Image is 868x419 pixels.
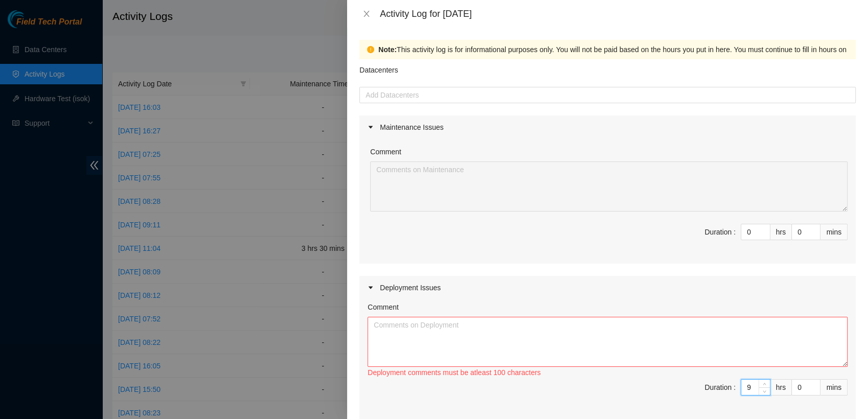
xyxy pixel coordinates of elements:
[370,161,848,212] textarea: Comment
[359,59,398,76] p: Datacenters
[704,226,736,238] div: Duration :
[380,8,856,19] div: Activity Log for [DATE]
[770,224,792,240] div: hrs
[359,115,856,139] div: Maintenance Issues
[368,301,399,313] label: Comment
[759,387,770,395] span: Decrease Value
[820,224,848,240] div: mins
[368,285,374,291] span: caret-right
[378,44,397,55] strong: Note:
[762,388,768,394] span: down
[762,381,768,387] span: up
[368,317,848,367] textarea: Comment
[368,124,374,130] span: caret-right
[759,380,770,387] span: Increase Value
[770,379,792,395] div: hrs
[367,46,374,53] span: exclamation-circle
[370,146,401,157] label: Comment
[368,367,848,378] div: Deployment comments must be atleast 100 characters
[820,379,848,395] div: mins
[359,9,374,19] button: Close
[704,382,736,393] div: Duration :
[362,10,371,18] span: close
[359,276,856,299] div: Deployment Issues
